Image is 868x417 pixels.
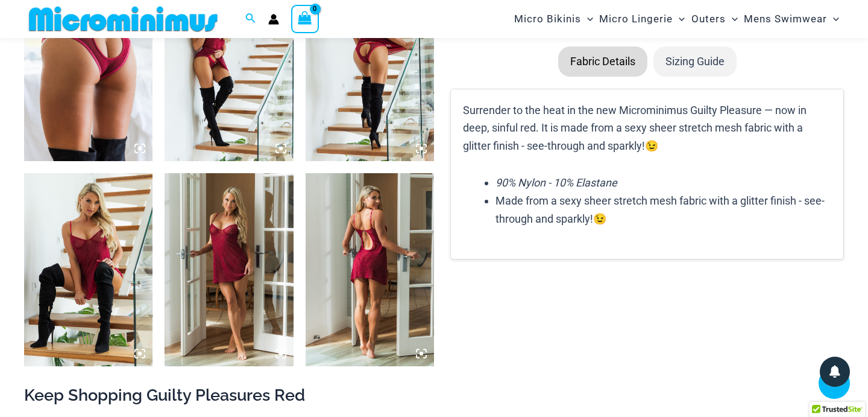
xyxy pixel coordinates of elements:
[673,4,685,34] span: Menu Toggle
[495,176,617,189] em: 90% Nylon - 10% Elastane
[741,4,842,34] a: Mens SwimwearMenu ToggleMenu Toggle
[165,173,293,366] img: Guilty Pleasures Red 1260 Slip
[268,14,279,25] a: Account icon link
[688,4,741,34] a: OutersMenu ToggleMenu Toggle
[596,4,688,34] a: Micro LingerieMenu ToggleMenu Toggle
[24,173,153,366] img: Guilty Pleasures Red 1260 Slip 6045 Thong
[509,2,844,36] nav: Site Navigation
[24,5,222,33] img: MM SHOP LOGO FLAT
[581,4,593,34] span: Menu Toggle
[558,46,647,77] li: Fabric Details
[306,173,434,366] img: Guilty Pleasures Red 1260 Slip
[593,212,606,225] span: 😉
[463,101,831,155] p: Surrender to the heat in the new Microminimus Guilty Pleasure — now in deep, sinful red. It is ma...
[495,192,831,228] li: Made from a sexy sheer stretch mesh fabric with a glitter finish - see-through and sparkly!
[827,4,839,34] span: Menu Toggle
[653,46,737,77] li: Sizing Guide
[245,11,256,27] a: Search icon link
[599,4,673,34] span: Micro Lingerie
[744,4,827,34] span: Mens Swimwear
[291,5,319,33] a: View Shopping Cart, empty
[726,4,738,34] span: Menu Toggle
[514,4,581,34] span: Micro Bikinis
[511,4,596,34] a: Micro BikinisMenu ToggleMenu Toggle
[24,384,844,406] h2: Keep Shopping Guilty Pleasures Red
[691,4,726,34] span: Outers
